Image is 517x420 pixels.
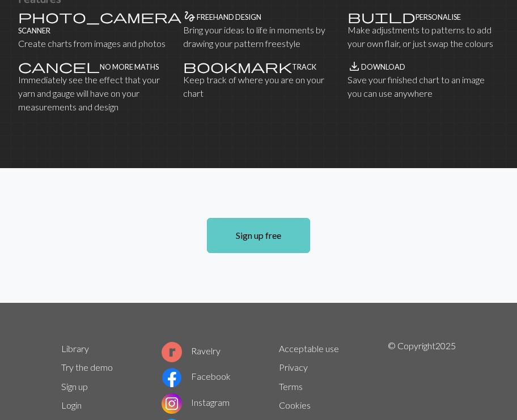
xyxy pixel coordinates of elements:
[292,63,316,71] h4: Track
[183,58,292,74] span: bookmark
[18,58,100,74] span: cancel
[162,367,182,388] img: Facebook logo
[162,397,230,408] a: Instagram
[100,63,159,71] h4: No more maths
[18,73,169,114] p: Immediately see the effect that your yarn and gauge will have on your measurements and design
[18,27,50,35] h4: Scanner
[18,37,169,50] p: Create charts from images and photos
[61,343,89,354] a: Library
[183,23,334,50] p: Bring your ideas to life in moments by drawing your pattern freestyle
[348,23,499,50] p: Make adjustments to patterns to add your own flair, or just swap the colours
[18,8,181,24] span: photo_camera
[61,381,88,392] a: Sign up
[61,400,82,410] a: Login
[279,381,303,392] a: Terms
[162,393,182,414] img: Instagram logo
[348,73,499,100] p: Save your finished chart to an image you can use anywhere
[61,362,113,372] a: Try the demo
[162,345,221,356] a: Ravelry
[279,400,311,410] a: Cookies
[416,13,461,22] h4: Personalise
[162,371,231,382] a: Facebook
[348,58,361,74] span: save_alt
[162,342,182,362] img: Ravelry logo
[279,362,308,372] a: Privacy
[348,8,416,24] span: build
[279,343,339,354] a: Acceptable use
[197,13,261,22] h4: Freehand design
[361,63,405,71] h4: Download
[183,8,197,24] span: gesture
[207,218,310,253] a: Sign up free
[183,73,334,100] p: Keep track of where you are on your chart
